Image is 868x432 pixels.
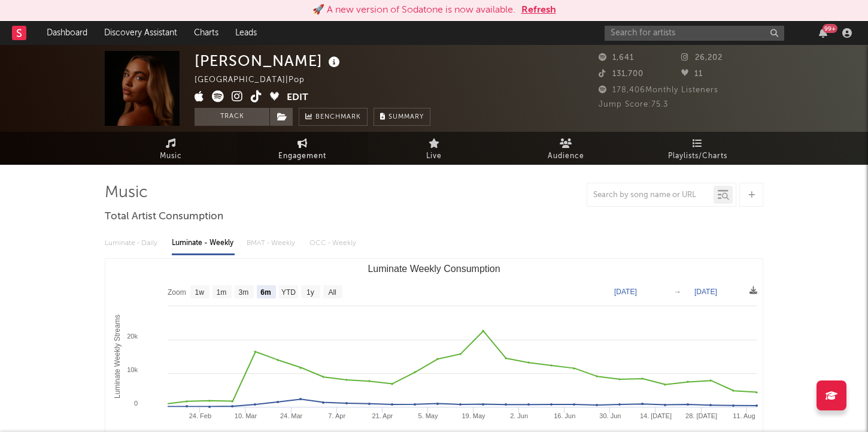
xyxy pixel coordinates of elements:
[668,149,727,164] span: Playlists/Charts
[195,73,318,87] div: [GEOGRAPHIC_DATA] | Pop
[599,412,621,419] text: 30. Jun
[96,21,186,45] a: Discovery Assistant
[823,24,837,33] div: 99 +
[195,288,205,297] text: 1w
[548,149,584,164] span: Audience
[260,288,271,297] text: 6m
[134,400,138,407] text: 0
[127,333,138,340] text: 20k
[372,412,393,419] text: 21. Apr
[168,288,186,297] text: Zoom
[160,149,182,164] span: Music
[113,315,122,398] text: Luminate Weekly Streams
[368,264,500,274] text: Luminate Weekly Consumption
[299,108,368,126] a: Benchmark
[521,3,556,17] button: Refresh
[640,412,672,419] text: 14. [DATE]
[614,288,637,296] text: [DATE]
[306,288,314,297] text: 1y
[462,412,485,419] text: 19. May
[195,51,343,71] div: [PERSON_NAME]
[599,70,644,78] span: 131,700
[189,412,211,419] text: 24. Feb
[510,412,528,419] text: 2. Jun
[236,132,368,165] a: Engagement
[674,288,681,296] text: →
[819,28,827,38] button: 99+
[733,412,755,419] text: 11. Aug
[217,288,227,297] text: 1m
[105,210,223,224] span: Total Artist Consumption
[280,412,303,419] text: 24. Mar
[235,412,257,419] text: 10. Mar
[227,21,265,45] a: Leads
[328,412,345,419] text: 7. Apr
[599,86,718,94] span: 178,406 Monthly Listeners
[312,3,515,17] div: 🚀 A new version of Sodatone is now available.
[632,132,763,165] a: Playlists/Charts
[287,90,308,105] button: Edit
[105,132,236,165] a: Music
[368,132,500,165] a: Live
[605,26,784,41] input: Search for artists
[389,114,424,120] span: Summary
[239,288,249,297] text: 3m
[694,288,717,296] text: [DATE]
[685,412,717,419] text: 28. [DATE]
[500,132,632,165] a: Audience
[315,110,361,125] span: Benchmark
[599,54,634,62] span: 1,641
[599,101,668,108] span: Jump Score: 75.3
[681,54,723,62] span: 26,202
[587,191,714,200] input: Search by song name or URL
[281,288,296,297] text: YTD
[328,288,336,297] text: All
[172,233,235,253] div: Luminate - Weekly
[681,70,703,78] span: 11
[554,412,575,419] text: 16. Jun
[186,21,227,45] a: Charts
[127,366,138,373] text: 10k
[195,108,269,126] button: Track
[426,149,442,164] span: Live
[38,21,96,45] a: Dashboard
[418,412,438,419] text: 5. May
[374,108,430,126] button: Summary
[278,149,326,164] span: Engagement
